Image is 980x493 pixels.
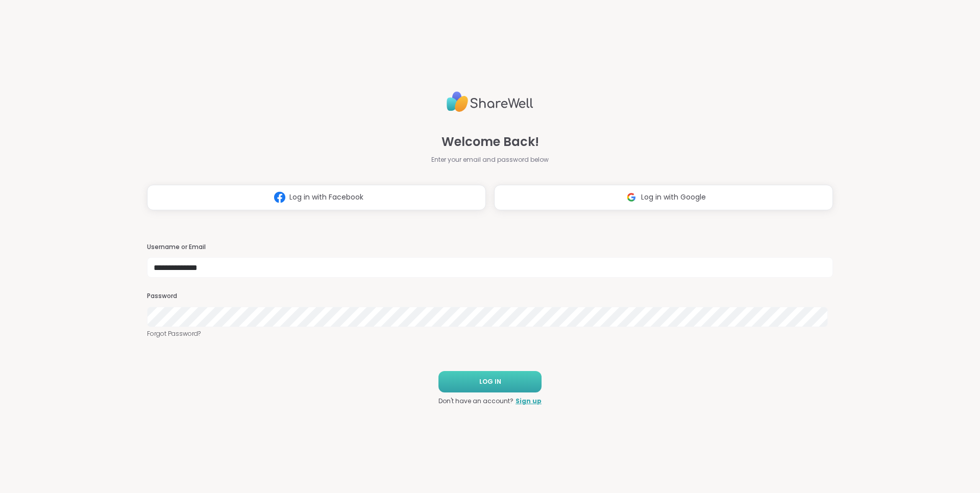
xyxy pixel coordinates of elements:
[147,185,486,210] button: Log in with Facebook
[289,192,363,203] span: Log in with Facebook
[438,371,542,392] button: LOG IN
[494,185,833,210] button: Log in with Google
[516,397,542,406] a: Sign up
[147,243,833,252] h3: Username or Email
[431,155,549,164] span: Enter your email and password below
[479,377,501,386] span: LOG IN
[147,329,833,338] a: Forgot Password?
[147,292,833,301] h3: Password
[641,192,706,203] span: Log in with Google
[438,397,513,406] span: Don't have an account?
[442,133,539,151] span: Welcome Back!
[622,188,641,207] img: ShareWell Logomark
[447,87,533,116] img: ShareWell Logo
[270,188,289,207] img: ShareWell Logomark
